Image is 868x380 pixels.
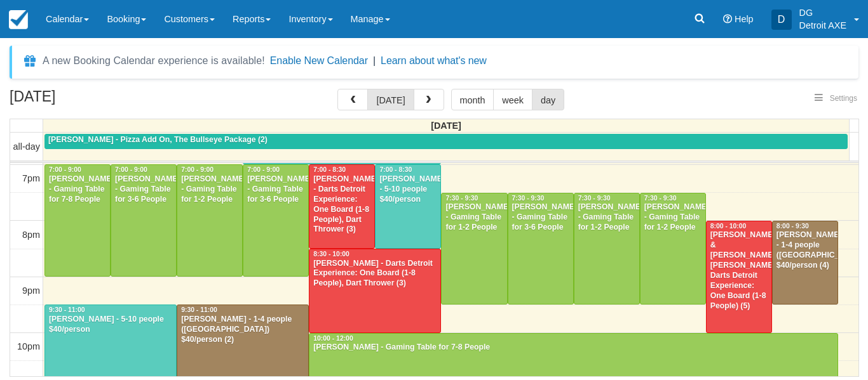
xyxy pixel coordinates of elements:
[111,164,177,277] a: 7:00 - 9:00[PERSON_NAME] - Gaming Table for 3-6 People
[578,195,611,202] span: 7:30 - 9:30
[375,164,441,249] a: 7:00 - 8:30[PERSON_NAME] - 5-10 people $40/person
[180,174,239,205] div: [PERSON_NAME] - Gaming Table for 1-2 People
[706,221,772,333] a: 8:00 - 10:00[PERSON_NAME] & [PERSON_NAME] [PERSON_NAME], Darts Detroit Experience: One Board (1-8...
[270,55,368,67] button: Enable New Calendar
[43,53,265,69] div: A new Booking Calendar experience is available!
[181,166,214,173] span: 7:00 - 9:00
[22,173,40,183] span: 7pm
[644,202,702,233] div: [PERSON_NAME] - Gaming Table for 1-2 People
[807,89,865,108] button: Settings
[799,6,846,19] p: DG
[379,166,412,173] span: 7:00 - 8:30
[431,121,461,131] span: [DATE]
[532,89,564,110] button: day
[772,221,838,305] a: 8:00 - 9:30[PERSON_NAME] - 1-4 people ([GEOGRAPHIC_DATA]) $40/person (4)
[48,135,268,144] span: [PERSON_NAME] - Pizza Add On, The Bullseye Package (2)
[776,223,809,230] span: 8:00 - 9:30
[373,55,376,66] span: |
[114,174,173,205] div: [PERSON_NAME] - Gaming Table for 3-6 People
[776,230,834,271] div: [PERSON_NAME] - 1-4 people ([GEOGRAPHIC_DATA]) $40/person (4)
[379,174,437,205] div: [PERSON_NAME] - 5-10 people $40/person
[44,134,848,149] a: [PERSON_NAME] - Pizza Add On, The Bullseye Package (2)
[247,166,280,173] span: 7:00 - 9:00
[180,315,305,345] div: [PERSON_NAME] - 1-4 people ([GEOGRAPHIC_DATA]) $40/person (2)
[48,174,107,205] div: [PERSON_NAME] - Gaming Table for 7-8 People
[508,193,574,305] a: 7:30 - 9:30[PERSON_NAME] - Gaming Table for 3-6 People
[9,10,28,29] img: checkfront-main-nav-mini-logo.png
[830,94,857,103] span: Settings
[640,193,706,305] a: 7:30 - 9:30[PERSON_NAME] - Gaming Table for 1-2 People
[49,306,85,313] span: 9:30 - 11:00
[710,223,747,230] span: 8:00 - 10:00
[247,174,305,205] div: [PERSON_NAME] - Gaming Table for 3-6 People
[313,251,349,258] span: 8:30 - 10:00
[181,306,217,313] span: 9:30 - 11:00
[22,230,40,240] span: 8pm
[48,315,173,335] div: [PERSON_NAME] - 5-10 people $40/person
[367,89,414,110] button: [DATE]
[22,285,40,296] span: 9pm
[313,259,437,289] div: [PERSON_NAME] - Darts Detroit Experience: One Board (1-8 People), Dart Thrower (3)
[177,164,243,277] a: 7:00 - 9:00[PERSON_NAME] - Gaming Table for 1-2 People
[115,166,147,173] span: 7:00 - 9:00
[313,335,353,342] span: 10:00 - 12:00
[10,89,170,112] h2: [DATE]
[49,166,81,173] span: 7:00 - 9:00
[44,164,111,277] a: 7:00 - 9:00[PERSON_NAME] - Gaming Table for 7-8 People
[723,15,732,23] i: Help
[771,10,792,30] div: D
[799,19,846,32] p: Detroit AXE
[309,249,441,333] a: 8:30 - 10:00[PERSON_NAME] - Darts Detroit Experience: One Board (1-8 People), Dart Thrower (3)
[445,202,503,233] div: [PERSON_NAME] - Gaming Table for 1-2 People
[381,55,487,66] a: Learn about what's new
[578,202,636,233] div: [PERSON_NAME] - Gaming Table for 1-2 People
[17,341,40,351] span: 10pm
[512,195,545,202] span: 7:30 - 9:30
[441,193,507,305] a: 7:30 - 9:30[PERSON_NAME] - Gaming Table for 1-2 People
[313,174,371,235] div: [PERSON_NAME] - Darts Detroit Experience: One Board (1-8 People), Dart Thrower (3)
[493,89,532,110] button: week
[243,164,309,277] a: 7:00 - 9:00[PERSON_NAME] - Gaming Table for 3-6 People
[309,164,375,249] a: 7:00 - 8:30[PERSON_NAME] - Darts Detroit Experience: One Board (1-8 People), Dart Thrower (3)
[735,14,754,24] span: Help
[644,195,677,202] span: 7:30 - 9:30
[313,166,346,173] span: 7:00 - 8:30
[451,89,494,110] button: month
[574,193,640,305] a: 7:30 - 9:30[PERSON_NAME] - Gaming Table for 1-2 People
[512,202,570,233] div: [PERSON_NAME] - Gaming Table for 3-6 People
[313,343,834,353] div: [PERSON_NAME] - Gaming Table for 7-8 People
[710,230,768,311] div: [PERSON_NAME] & [PERSON_NAME] [PERSON_NAME], Darts Detroit Experience: One Board (1-8 People) (5)
[445,195,478,202] span: 7:30 - 9:30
